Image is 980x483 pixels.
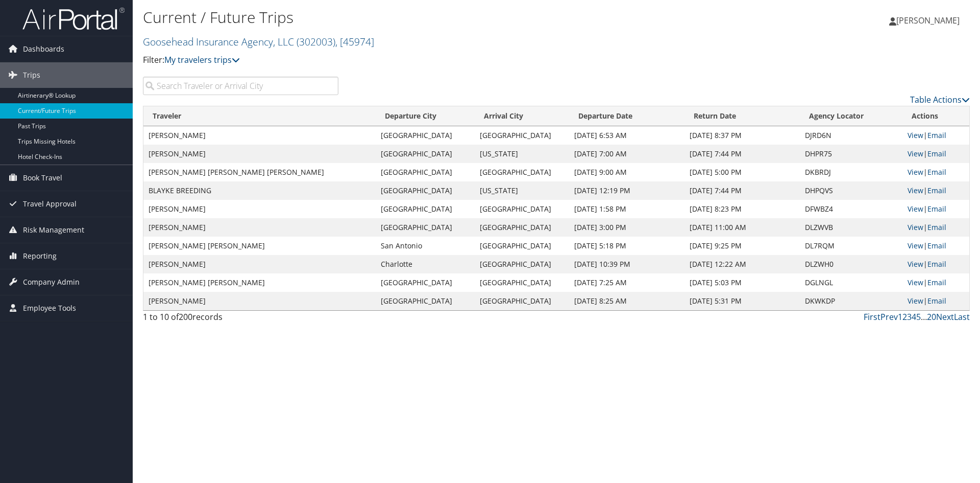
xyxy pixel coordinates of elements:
td: Charlotte [376,255,475,273]
a: View [908,296,923,306]
td: [PERSON_NAME] [143,200,376,218]
td: [DATE] 7:44 PM [684,145,800,163]
a: Email [927,149,946,158]
a: 20 [927,311,936,323]
a: 4 [912,311,916,323]
td: | [902,237,969,255]
span: … [921,311,927,323]
td: | [902,126,969,145]
td: | [902,181,969,200]
td: [DATE] 8:37 PM [684,126,800,145]
th: Traveler: activate to sort column ascending [143,106,376,126]
td: [DATE] 5:03 PM [684,273,800,292]
td: [DATE] 7:44 PM [684,181,800,200]
td: [PERSON_NAME] [143,126,376,145]
a: View [908,259,923,269]
td: [DATE] 5:18 PM [569,237,684,255]
td: | [902,273,969,292]
td: | [902,163,969,181]
td: [GEOGRAPHIC_DATA] [376,200,475,218]
td: DFWBZ4 [800,200,902,218]
td: DLZWH0 [800,255,902,273]
td: DLZWVB [800,218,902,237]
a: View [908,222,923,232]
a: Table Actions [910,94,970,105]
span: [PERSON_NAME] [896,15,960,26]
a: Email [927,130,946,140]
span: , [ 45974 ] [335,35,374,49]
td: | [902,145,969,163]
td: | [902,200,969,218]
th: Actions [902,106,969,126]
td: [GEOGRAPHIC_DATA] [475,163,569,181]
a: View [908,167,923,177]
td: | [902,218,969,237]
td: [US_STATE] [475,145,569,163]
td: DL7RQM [800,237,902,255]
img: airportal-logo.png [22,7,125,31]
td: [GEOGRAPHIC_DATA] [475,126,569,145]
a: Next [936,311,954,323]
div: 1 to 10 of records [143,311,338,328]
span: 200 [179,311,192,323]
td: [GEOGRAPHIC_DATA] [475,292,569,310]
td: [DATE] 11:00 AM [684,218,800,237]
td: DKBRDJ [800,163,902,181]
td: [DATE] 7:00 AM [569,145,684,163]
td: [DATE] 10:39 PM [569,255,684,273]
td: [DATE] 3:00 PM [569,218,684,237]
td: | [902,292,969,310]
th: Return Date: activate to sort column ascending [684,106,800,126]
td: DHPQVS [800,181,902,200]
td: [PERSON_NAME] [143,292,376,310]
span: Trips [23,62,40,88]
td: [PERSON_NAME] [143,255,376,273]
span: Risk Management [23,217,84,243]
td: [DATE] 6:53 AM [569,126,684,145]
td: | [902,255,969,273]
td: DJRD6N [800,126,902,145]
th: Departure City: activate to sort column ascending [376,106,475,126]
th: Departure Date: activate to sort column descending [569,106,684,126]
td: [GEOGRAPHIC_DATA] [376,126,475,145]
td: [GEOGRAPHIC_DATA] [376,181,475,200]
td: [PERSON_NAME] [143,145,376,163]
a: View [908,204,923,214]
td: [DATE] 12:19 PM [569,181,684,200]
th: Agency Locator: activate to sort column ascending [800,106,902,126]
a: View [908,241,923,250]
a: Email [927,204,946,214]
a: 2 [902,311,907,323]
a: Email [927,296,946,306]
td: [US_STATE] [475,181,569,200]
span: ( 302003 ) [297,35,335,49]
p: Filter: [143,54,694,67]
td: [PERSON_NAME] [143,218,376,237]
a: Email [927,186,946,195]
td: [DATE] 12:22 AM [684,255,800,273]
a: Prev [880,311,898,323]
a: 1 [898,311,902,323]
td: [DATE] 1:58 PM [569,200,684,218]
a: View [908,186,923,195]
input: Search Traveler or Arrival City [143,77,338,95]
th: Arrival City: activate to sort column ascending [475,106,569,126]
a: Last [954,311,970,323]
td: [GEOGRAPHIC_DATA] [376,218,475,237]
a: Goosehead Insurance Agency, LLC [143,35,374,49]
td: [GEOGRAPHIC_DATA] [376,273,475,292]
td: [PERSON_NAME] [PERSON_NAME] [PERSON_NAME] [143,163,376,181]
td: [PERSON_NAME] [PERSON_NAME] [143,273,376,292]
td: [DATE] 7:25 AM [569,273,684,292]
td: [GEOGRAPHIC_DATA] [475,200,569,218]
td: [DATE] 9:00 AM [569,163,684,181]
td: [DATE] 5:31 PM [684,292,800,310]
a: Email [927,241,946,250]
td: [DATE] 9:25 PM [684,237,800,255]
a: [PERSON_NAME] [889,5,970,36]
a: First [864,311,880,323]
a: Email [927,278,946,287]
td: [DATE] 8:25 AM [569,292,684,310]
a: Email [927,259,946,269]
span: Employee Tools [23,295,76,321]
